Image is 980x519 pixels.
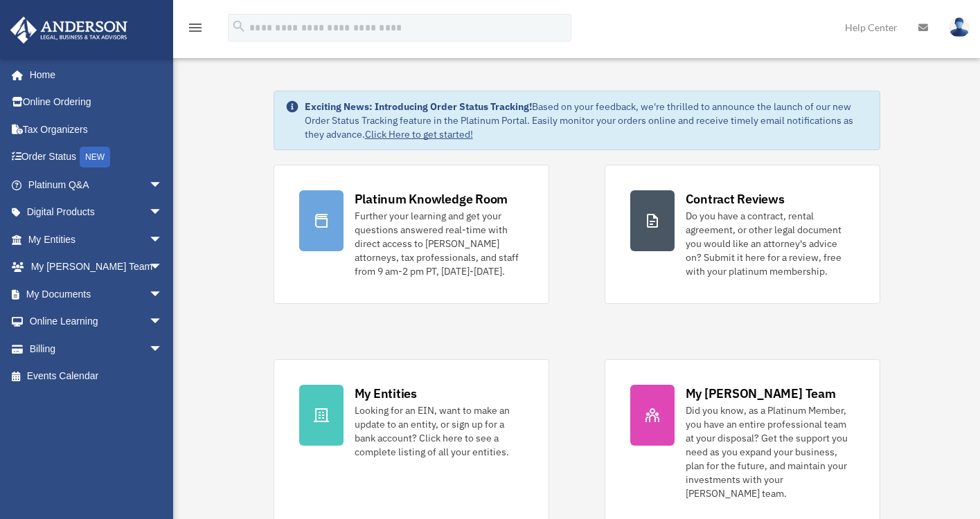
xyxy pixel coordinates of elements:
img: User Pic [949,17,970,37]
img: Anderson Advisors Platinum Portal [6,17,132,44]
a: Platinum Knowledge Room Further your learning and get your questions answered real-time with dire... [274,165,549,304]
span: arrow_drop_down [149,335,177,363]
div: Further your learning and get your questions answered real-time with direct access to [PERSON_NAM... [355,209,524,278]
a: Contract Reviews Do you have a contract, rental agreement, or other legal document you would like... [605,165,880,304]
a: Online Ordering [10,89,184,116]
span: arrow_drop_down [149,308,177,336]
a: My Entitiesarrow_drop_down [10,226,184,253]
a: Platinum Q&Aarrow_drop_down [10,171,184,199]
a: Order StatusNEW [10,143,184,172]
a: Click Here to get started! [365,128,473,140]
div: Do you have a contract, rental agreement, or other legal document you would like an attorney's ad... [686,209,855,278]
div: My [PERSON_NAME] Team [686,385,836,402]
a: Home [10,61,177,89]
span: arrow_drop_down [149,226,177,254]
div: My Entities [355,385,417,402]
span: arrow_drop_down [149,171,177,199]
i: menu [187,19,204,36]
div: Platinum Knowledge Room [355,190,508,208]
a: My [PERSON_NAME] Teamarrow_drop_down [10,253,184,281]
strong: Exciting News: Introducing Order Status Tracking! [305,100,532,113]
a: My Documentsarrow_drop_down [10,280,184,308]
a: menu [187,24,204,36]
a: Tax Organizers [10,116,184,143]
a: Online Learningarrow_drop_down [10,308,184,336]
i: search [231,19,247,34]
a: Events Calendar [10,363,184,390]
div: NEW [80,147,110,167]
div: Looking for an EIN, want to make an update to an entity, or sign up for a bank account? Click her... [355,403,524,459]
span: arrow_drop_down [149,253,177,282]
div: Based on your feedback, we're thrilled to announce the launch of our new Order Status Tracking fe... [305,100,868,141]
span: arrow_drop_down [149,199,177,227]
a: Digital Productsarrow_drop_down [10,199,184,226]
a: Billingarrow_drop_down [10,335,184,363]
span: arrow_drop_down [149,280,177,309]
div: Did you know, as a Platinum Member, you have an entire professional team at your disposal? Get th... [686,403,855,500]
div: Contract Reviews [686,190,785,208]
